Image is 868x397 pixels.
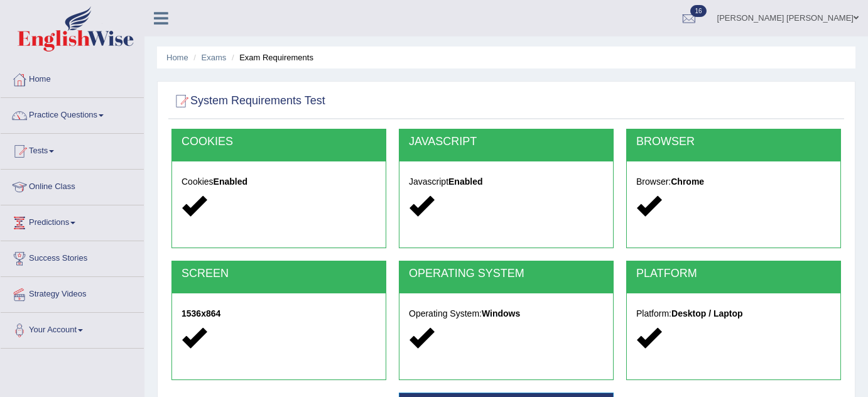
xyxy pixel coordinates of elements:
h2: OPERATING SYSTEM [409,268,604,280]
a: Your Account [1,313,144,344]
h5: Browser: [636,177,831,187]
strong: Chrome [671,177,704,187]
h5: Javascript [409,177,604,187]
a: Home [1,62,144,94]
a: Success Stories [1,241,144,273]
h2: COOKIES [182,136,376,148]
strong: Desktop / Laptop [671,308,743,318]
a: Predictions [1,205,144,237]
a: Exams [202,53,227,62]
a: Practice Questions [1,98,144,129]
li: Exam Requirements [229,52,313,63]
h2: System Requirements Test [171,92,325,111]
h2: PLATFORM [636,268,831,280]
h2: BROWSER [636,136,831,148]
strong: Enabled [448,177,482,187]
h5: Cookies [182,177,376,187]
h5: Operating System: [409,309,604,318]
strong: Windows [482,308,520,318]
span: 16 [690,5,706,17]
a: Tests [1,134,144,165]
strong: 1536x864 [182,308,220,318]
h5: Platform: [636,309,831,318]
h2: JAVASCRIPT [409,136,604,148]
a: Strategy Videos [1,277,144,308]
a: Online Class [1,170,144,201]
a: Home [166,53,188,62]
h2: SCREEN [182,268,376,280]
strong: Enabled [214,177,247,187]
